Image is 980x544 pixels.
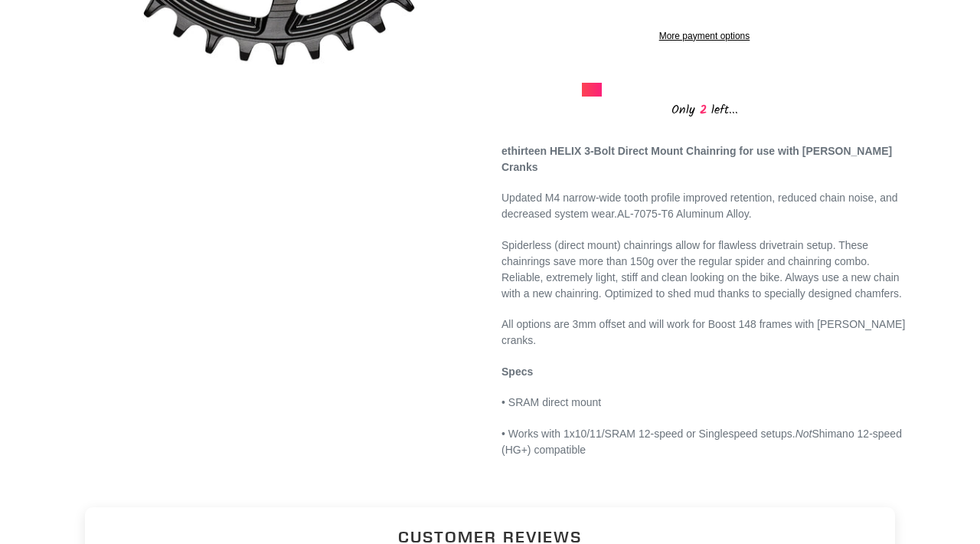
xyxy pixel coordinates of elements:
em: Not [795,428,812,440]
span: 2 [695,100,711,120]
span: Updated M4 narrow-wide tooth profile improved retention, reduced chain noise, and decreased syste... [501,192,898,220]
p: • Works with 1x10/11/SRAM 12-speed or Singlespeed setups. Shimano 12-speed (HG+) compatible [501,426,907,458]
div: Only left... [582,97,827,120]
span: • SRAM direct mount [501,396,601,408]
strong: ethirteen HELIX 3-Bolt Direct Mount Chainring for use with [PERSON_NAME] Cranks [501,145,892,173]
strong: Specs [501,365,533,378]
a: More payment options [505,29,903,43]
span: Spiderless (direct mount) chainrings allow for flawless drivetrain setup. These chainrings save m... [501,239,902,300]
span: All options are 3mm offset and will work for Boost 148 frames with [PERSON_NAME] cranks. [501,318,905,346]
